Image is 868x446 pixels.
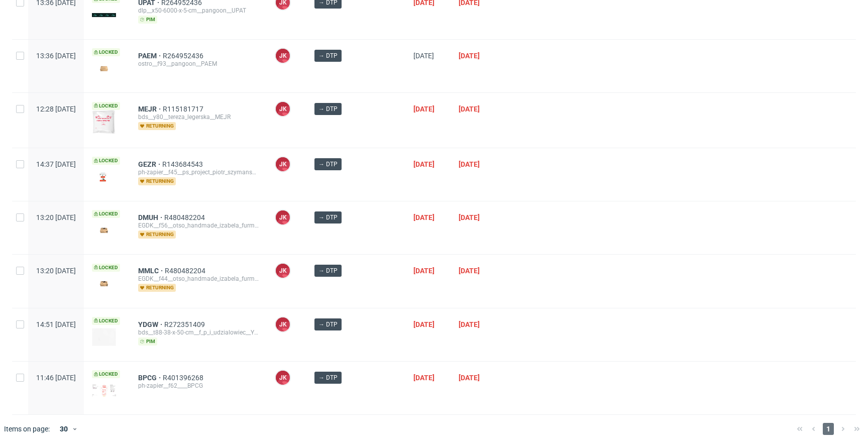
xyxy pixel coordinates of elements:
a: MEJR [138,105,163,113]
a: BPCG [138,374,163,382]
div: dlp__x50-6000-x-5-cm__pangoon__UPAT [138,7,259,15]
figcaption: JK [276,102,290,116]
div: bds__y80__tereza_legerska__MEJR [138,113,259,121]
div: EGDK__f56__otso_handmade_izabela_furmanczyk__DMUH [138,221,259,230]
span: → DTP [318,373,338,382]
a: PAEM [138,52,163,60]
span: returning [138,231,176,239]
span: 13:20 [DATE] [36,267,76,275]
a: R264952436 [163,52,205,60]
div: ph-zapier__f45__ps_project_piotr_szymanski__GEZR [138,168,259,176]
span: → DTP [318,104,338,114]
div: 30 [54,422,72,436]
figcaption: JK [276,210,290,225]
img: version_two_editor_design.png [92,13,116,17]
span: 13:20 [DATE] [36,213,76,221]
span: Locked [92,317,120,325]
div: ostro__f93__pangoon__PAEM [138,60,259,68]
span: → DTP [318,213,338,222]
figcaption: JK [276,264,290,278]
span: 14:51 [DATE] [36,320,76,328]
span: 1 [823,423,834,435]
a: R115181717 [163,105,205,113]
img: version_two_editor_design.png [92,62,116,75]
a: R272351409 [164,320,207,328]
span: → DTP [318,51,338,60]
a: YDGW [138,320,164,328]
div: EGDK__f44__otso_handmade_izabela_furmanczyk__MMLC [138,275,259,283]
span: pim [138,16,157,24]
span: [DATE] [413,105,435,113]
span: pim [138,338,157,346]
span: Locked [92,264,120,272]
span: [DATE] [459,267,480,275]
figcaption: JK [276,157,290,171]
a: R480482204 [165,267,207,275]
div: bds__t88-38-x-50-cm__f_p_i_udzialowiec__YDGW [138,328,259,337]
span: returning [138,284,176,292]
span: [DATE] [459,105,480,113]
span: Locked [92,48,120,56]
span: 12:28 [DATE] [36,105,76,113]
span: [DATE] [459,160,480,168]
span: [DATE] [413,320,435,328]
span: 11:46 [DATE] [36,374,76,382]
a: MMLC [138,267,165,275]
span: [DATE] [413,52,434,60]
span: [DATE] [459,374,480,382]
a: GEZR [138,160,162,168]
span: Items on page: [4,424,50,434]
img: version_two_editor_design [92,328,116,347]
span: [DATE] [459,320,480,328]
span: [DATE] [413,374,435,382]
span: Locked [92,370,120,378]
span: [DATE] [413,160,435,168]
span: → DTP [318,266,338,275]
span: Locked [92,102,120,110]
img: version_two_editor_design [92,277,116,290]
a: R401396268 [163,374,205,382]
span: Locked [92,210,120,218]
a: R480482204 [164,213,207,221]
img: version_two_editor_design [92,224,116,237]
span: [DATE] [413,213,435,221]
img: version_two_editor_design.png [92,110,116,134]
span: [DATE] [459,213,480,221]
span: [DATE] [413,267,435,275]
div: ph-zapier__f62____BPCG [138,382,259,390]
img: version_two_editor_design.png [92,171,116,183]
a: R143684543 [162,160,205,168]
img: version_two_editor_design.png [92,384,116,396]
figcaption: JK [276,371,290,385]
figcaption: JK [276,49,290,63]
a: DMUH [138,213,164,221]
span: 13:36 [DATE] [36,52,76,60]
span: returning [138,122,176,130]
span: [DATE] [459,52,480,60]
figcaption: JK [276,317,290,331]
span: → DTP [318,320,338,329]
span: returning [138,177,176,185]
span: → DTP [318,160,338,169]
span: Locked [92,157,120,165]
span: 14:37 [DATE] [36,160,76,168]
